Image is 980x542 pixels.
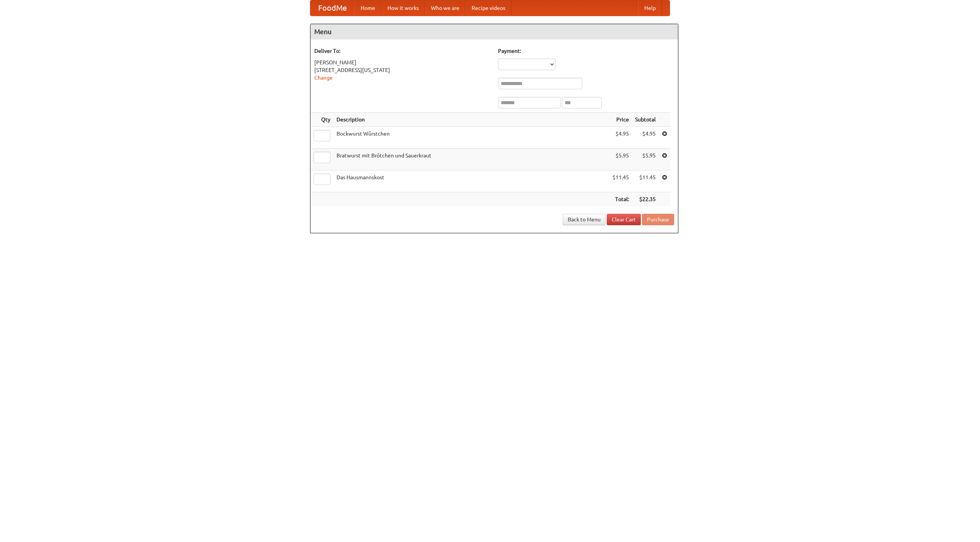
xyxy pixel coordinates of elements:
[314,59,490,66] div: [PERSON_NAME]
[607,214,641,225] a: Clear Cart
[314,47,490,55] h5: Deliver To:
[609,149,632,170] td: $5.95
[314,66,490,74] div: [STREET_ADDRESS][US_STATE]
[609,170,632,192] td: $11.45
[333,127,609,149] td: Bockwurst Würstchen
[642,214,674,225] button: Purchase
[609,113,632,127] th: Price
[333,149,609,170] td: Bratwurst mit Brötchen und Sauerkraut
[381,0,425,16] a: How it works
[563,214,606,225] a: Back to Menu
[632,170,659,192] td: $11.45
[609,127,632,149] td: $4.95
[425,0,465,16] a: Who we are
[609,192,632,206] th: Total:
[310,24,678,39] h4: Menu
[632,149,659,170] td: $5.95
[354,0,381,16] a: Home
[465,0,511,16] a: Recipe videos
[333,113,609,127] th: Description
[498,47,674,55] h5: Payment:
[632,127,659,149] td: $4.95
[632,192,659,206] th: $22.35
[638,0,662,16] a: Help
[632,113,659,127] th: Subtotal
[310,113,333,127] th: Qty
[314,75,333,81] a: Change
[333,170,609,192] td: Das Hausmannskost
[310,0,354,16] a: FoodMe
